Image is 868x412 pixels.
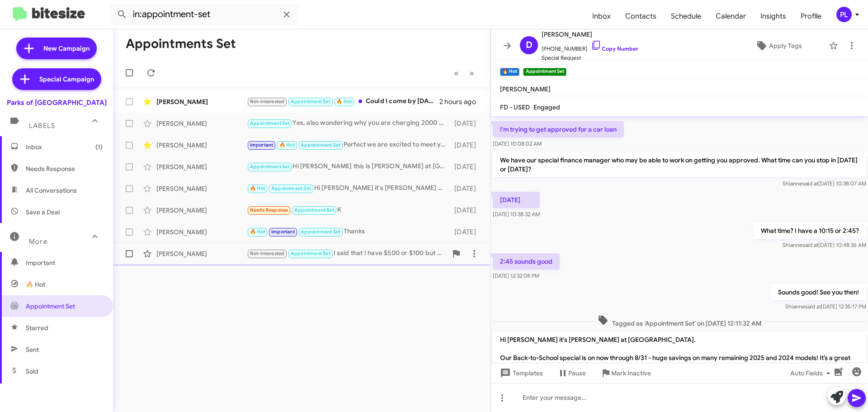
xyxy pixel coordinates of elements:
[16,38,97,59] a: New Campaign
[542,29,638,40] span: [PERSON_NAME]
[526,38,533,52] span: D
[156,162,247,171] div: [PERSON_NAME]
[156,227,247,237] div: [PERSON_NAME]
[43,44,90,53] span: New Campaign
[498,365,543,381] span: Templates
[279,142,295,148] span: 🔥 Hot
[732,38,825,54] button: Apply Tags
[7,98,107,107] div: Parks of [GEOGRAPHIC_DATA]
[500,103,530,111] span: FD - USED
[12,68,101,90] a: Special Campaign
[450,119,483,128] div: [DATE]
[250,185,265,191] span: 🔥 Hot
[664,3,708,29] a: Schedule
[449,64,480,82] nav: Page navigation example
[250,164,290,170] span: Appointment Set
[594,315,765,328] span: Tagged as 'Appointment Set' on [DATE] 12:11:32 AM
[156,206,247,215] div: [PERSON_NAME]
[95,142,103,152] span: (1)
[836,7,852,22] div: PL
[448,64,464,82] button: Previous
[294,207,334,213] span: Appointment Set
[301,229,340,235] span: Appointment Set
[247,96,439,107] div: Could I come by [DATE] possibly.
[156,184,247,193] div: [PERSON_NAME]
[829,7,858,22] button: PL
[802,180,818,187] span: said at
[271,229,295,235] span: Important
[500,68,519,76] small: 🔥 Hot
[585,3,618,29] a: Inbox
[26,164,103,173] span: Needs Response
[493,272,539,279] span: [DATE] 12:32:08 PM
[291,99,330,104] span: Appointment Set
[156,119,247,128] div: [PERSON_NAME]
[753,3,793,29] a: Insights
[450,227,483,237] div: [DATE]
[493,140,542,147] span: [DATE] 10:08:02 AM
[26,186,77,195] span: All Conversations
[523,68,566,76] small: Appointment Set
[291,251,330,256] span: Appointment Set
[591,45,638,52] a: Copy Number
[568,365,586,381] span: Pause
[250,120,290,126] span: Appointment Set
[769,38,802,54] span: Apply Tags
[805,303,821,310] span: said at
[109,4,299,25] input: Search
[439,97,483,106] div: 2 hours ago
[271,185,311,191] span: Appointment Set
[247,118,450,128] div: Yes, also wondering why you are charging 2000 more than your counterpart in [GEOGRAPHIC_DATA]... ...
[26,280,45,289] span: 🔥 Hot
[793,3,829,29] a: Profile
[156,141,247,150] div: [PERSON_NAME]
[469,67,474,79] span: »
[708,3,753,29] a: Calendar
[250,142,274,148] span: Important
[783,242,866,248] span: Shianne [DATE] 10:48:36 AM
[450,162,483,171] div: [DATE]
[156,249,247,258] div: [PERSON_NAME]
[250,251,285,256] span: Not-Interested
[29,237,47,246] span: More
[493,253,560,270] p: 2:45 sounds good
[250,99,285,104] span: Not-Interested
[493,192,540,208] p: [DATE]
[26,323,48,332] span: Starred
[450,206,483,215] div: [DATE]
[783,365,841,381] button: Auto Fields
[618,3,664,29] a: Contacts
[542,53,638,62] span: Special Request
[550,365,593,381] button: Pause
[26,142,103,152] span: Inbox
[593,365,658,381] button: Mark Inactive
[533,103,560,111] span: Engaged
[26,258,103,267] span: Important
[29,122,55,130] span: Labels
[611,365,651,381] span: Mark Inactive
[247,183,450,194] div: Hi [PERSON_NAME] it's [PERSON_NAME] at [GEOGRAPHIC_DATA]. Our Back-to-School special is on now th...
[464,64,480,82] button: Next
[493,152,866,177] p: We have our special finance manager who may be able to work on getting you approved. What time ca...
[790,365,834,381] span: Auto Fields
[26,367,38,376] span: Sold
[156,97,247,106] div: [PERSON_NAME]
[247,140,450,150] div: Perfect we are excited to meet you [DATE].
[336,99,352,104] span: 🔥 Hot
[542,40,638,53] span: [PHONE_NUMBER]
[785,303,866,310] span: Shianne [DATE] 12:35:17 PM
[26,345,39,354] span: Sent
[493,121,624,137] p: I'm trying to get approved for a car loan
[491,365,550,381] button: Templates
[500,85,551,93] span: [PERSON_NAME]
[250,207,288,213] span: Needs Response
[450,141,483,150] div: [DATE]
[301,142,340,148] span: Appointment Set
[493,331,866,393] p: Hi [PERSON_NAME] it's [PERSON_NAME] at [GEOGRAPHIC_DATA]. Our Back-to-School special is on now th...
[247,205,450,215] div: K
[783,180,866,187] span: Shianne [DATE] 10:38:07 AM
